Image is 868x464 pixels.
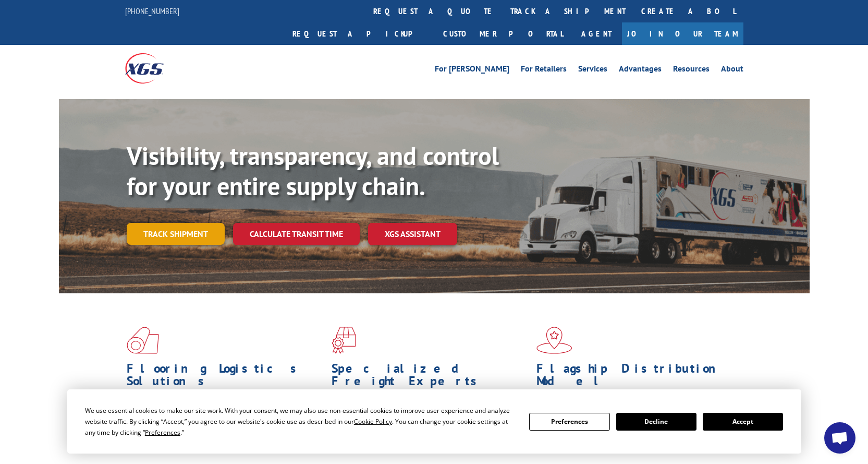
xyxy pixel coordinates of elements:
[703,413,783,431] button: Accept
[619,65,662,76] a: Advantages
[521,65,567,76] a: For Retailers
[127,362,324,392] h1: Flooring Logistics Solutions
[233,223,360,245] a: Calculate transit time
[125,6,179,16] a: [PHONE_NUMBER]
[721,65,743,76] a: About
[578,65,607,76] a: Services
[332,327,356,354] img: xgs-icon-focused-on-flooring-red
[127,223,225,245] a: Track shipment
[571,22,622,45] a: Agent
[622,22,743,45] a: Join Our Team
[435,22,571,45] a: Customer Portal
[127,139,499,202] b: Visibility, transparency, and control for your entire supply chain.
[529,413,609,431] button: Preferences
[673,65,710,76] a: Resources
[354,417,392,426] span: Cookie Policy
[824,422,855,454] a: Open chat
[67,389,801,454] div: Cookie Consent Prompt
[435,65,509,76] a: For [PERSON_NAME]
[332,362,529,392] h1: Specialized Freight Experts
[127,327,159,354] img: xgs-icon-total-supply-chain-intelligence-red
[145,428,180,437] span: Preferences
[285,22,435,45] a: Request a pickup
[536,362,733,392] h1: Flagship Distribution Model
[85,405,517,438] div: We use essential cookies to make our site work. With your consent, we may also use non-essential ...
[536,327,572,354] img: xgs-icon-flagship-distribution-model-red
[616,413,696,431] button: Decline
[368,223,457,245] a: XGS ASSISTANT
